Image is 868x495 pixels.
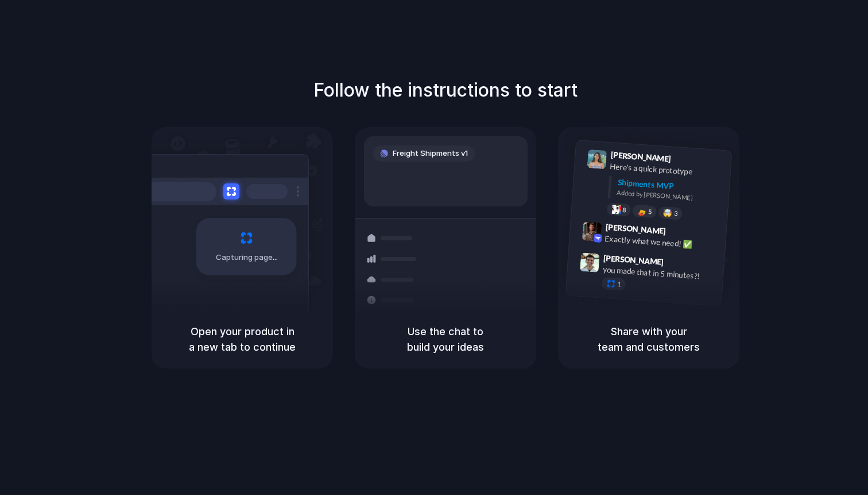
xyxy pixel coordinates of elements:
[393,148,468,159] span: Freight Shipments v1
[165,324,319,355] h5: Open your product in a new tab to continue
[610,148,671,165] span: [PERSON_NAME]
[313,76,578,104] h1: Follow the instructions to start
[667,258,691,271] span: 9:47 AM
[669,227,693,240] span: 9:42 AM
[617,176,723,195] div: Shipments MVP
[622,207,626,213] span: 8
[674,210,678,217] span: 3
[617,188,722,205] div: Added by [PERSON_NAME]
[216,252,280,263] span: Capturing page
[648,209,652,215] span: 5
[602,264,717,283] div: you made that in 5 minutes?!
[610,160,724,180] div: Here's a quick prototype
[603,252,664,268] span: [PERSON_NAME]
[675,154,698,168] span: 9:41 AM
[604,233,719,252] div: Exactly what we need! ✅
[617,281,621,287] span: 1
[605,221,666,237] span: [PERSON_NAME]
[663,209,673,218] div: 🤯
[572,324,726,355] h5: Share with your team and customers
[369,324,522,355] h5: Use the chat to build your ideas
